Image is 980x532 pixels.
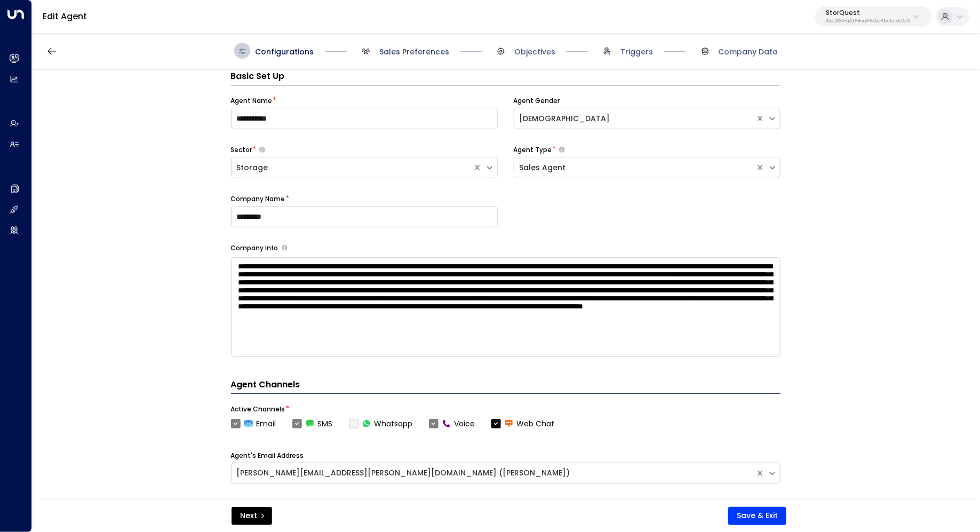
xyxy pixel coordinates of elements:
div: To activate this channel, please go to the Integrations page [349,418,413,430]
label: SMS [292,418,333,430]
p: StorQuest [826,10,910,16]
span: Configurations [256,46,314,57]
div: [DEMOGRAPHIC_DATA] [520,113,750,124]
p: 95e12634-a2b0-4ea9-845a-0bcfa50e2d19 [826,19,910,23]
button: Select whether your copilot will handle inquiries directly from leads or from brokers representin... [559,146,565,153]
label: Whatsapp [349,418,413,430]
div: Storage [237,162,467,173]
button: Save & Exit [728,507,786,525]
label: Active Channels [231,404,285,414]
span: Sales Preferences [379,46,449,57]
label: Email [231,418,276,430]
label: Agent Name [231,96,273,106]
label: Agent's Email Address [231,451,304,460]
label: Company Info [231,243,278,253]
button: Select whether your copilot will handle inquiries directly from leads or from brokers representin... [259,146,265,153]
button: Next [232,507,272,525]
label: Agent Gender [514,96,560,106]
label: Web Chat [491,418,555,430]
label: Sector [231,145,252,155]
span: Triggers [620,46,653,57]
h3: Basic Set Up [231,70,780,85]
h4: Agent Channels [231,378,780,394]
label: Voice [429,418,475,430]
span: Objectives [514,46,555,57]
label: Company Name [231,194,285,204]
div: [PERSON_NAME][EMAIL_ADDRESS][PERSON_NAME][DOMAIN_NAME] ([PERSON_NAME]) [237,467,750,479]
label: Agent Type [514,145,552,155]
a: Edit Agent [43,10,87,22]
div: Sales Agent [520,162,750,173]
button: StorQuest95e12634-a2b0-4ea9-845a-0bcfa50e2d19 [815,6,931,27]
button: Provide a brief overview of your company, including your industry, products or services, and any ... [282,245,288,251]
span: Company Data [719,46,778,57]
